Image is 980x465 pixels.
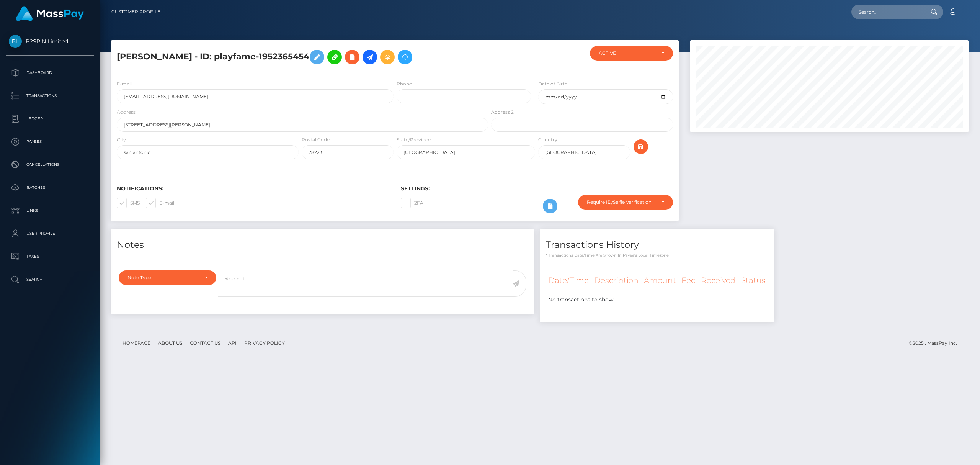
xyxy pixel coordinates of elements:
label: Address [117,109,136,116]
p: Transactions [9,90,91,102]
a: API [225,337,240,349]
a: Search [6,270,94,289]
p: Links [9,205,91,216]
label: 2FA [401,198,423,208]
label: Phone [397,80,412,87]
p: * Transactions date/time are shown in payee's local timezone [546,252,768,258]
a: Ledger [6,109,94,128]
a: Homepage [119,337,154,349]
a: Batches [6,178,94,197]
a: User Profile [6,224,94,243]
h6: Settings: [401,185,673,192]
a: Initiate Payout [363,50,377,64]
p: User Profile [9,228,91,239]
label: State/Province [397,136,431,143]
th: Date/Time [546,270,591,291]
th: Fee [679,270,698,291]
label: E-mail [117,80,132,87]
label: SMS [117,198,140,208]
a: Taxes [6,247,94,266]
button: Note Type [119,270,216,285]
label: E-mail [146,198,174,208]
a: About Us [155,337,185,349]
a: Transactions [6,86,94,105]
p: Dashboard [9,67,91,79]
td: No transactions to show [546,291,768,309]
span: B2SPIN Limited [6,38,94,45]
div: Require ID/Selfie Verification [587,199,655,205]
label: Date of Birth [538,80,568,87]
th: Status [738,270,768,291]
h5: [PERSON_NAME] - ID: playfame-1952365454 [117,46,484,68]
p: Taxes [9,251,91,262]
a: Privacy Policy [241,337,288,349]
a: Customer Profile [111,4,160,20]
input: Search... [851,5,923,19]
a: Cancellations [6,155,94,174]
p: Cancellations [9,159,91,170]
label: City [117,136,126,143]
div: Note Type [127,275,199,281]
th: Amount [641,270,679,291]
p: Ledger [9,113,91,124]
h4: Transactions History [546,238,768,252]
img: B2SPIN Limited [9,35,22,48]
a: Payees [6,132,94,151]
img: MassPay Logo [16,6,84,21]
p: Search [9,274,91,285]
label: Postal Code [302,136,330,143]
a: Links [6,201,94,220]
a: Dashboard [6,63,94,82]
th: Received [698,270,738,291]
div: © 2025 , MassPay Inc. [909,339,963,347]
button: Require ID/Selfie Verification [578,195,673,210]
label: Address 2 [491,109,514,116]
p: Payees [9,136,91,147]
button: ACTIVE [590,46,673,61]
label: Country [538,136,557,143]
p: Batches [9,182,91,193]
a: Contact Us [187,337,224,349]
th: Description [591,270,641,291]
h6: Notifications: [117,185,389,192]
div: ACTIVE [599,50,655,56]
h4: Notes [117,238,528,252]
